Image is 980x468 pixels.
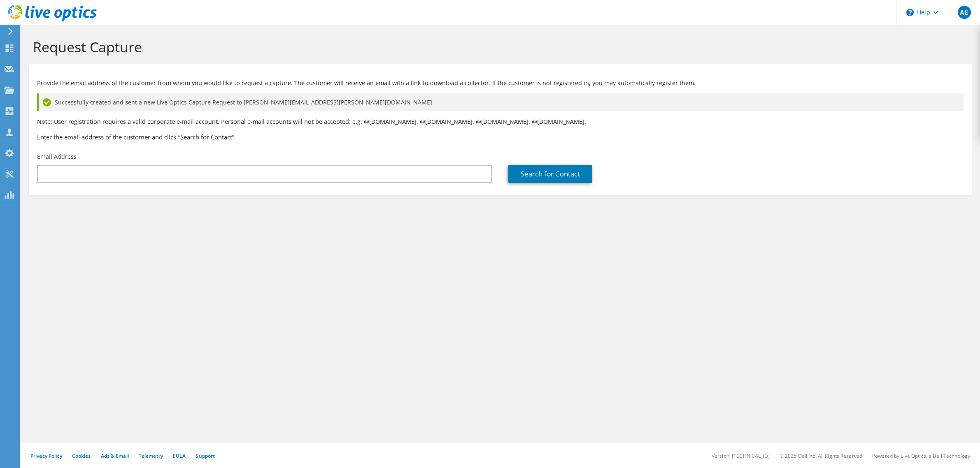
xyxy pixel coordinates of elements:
svg: \n [906,9,914,16]
a: Support [196,452,215,459]
a: Privacy Policy [30,452,62,459]
span: AE [958,6,971,19]
label: Email Address [37,153,77,161]
li: Version: [TECHNICAL_ID] [712,452,770,459]
span: Successfully created and sent a new Live Optics Capture Request to [PERSON_NAME][EMAIL_ADDRESS][P... [55,98,432,107]
a: Telemetry [139,452,163,459]
p: Provide the email address of the customer from whom you would like to request a capture. The cust... [37,79,964,88]
a: EULA [173,452,186,459]
a: Cookies [72,452,91,459]
a: Search for Contact [508,165,592,183]
li: Powered by Live Optics, a Dell Technology [872,452,970,459]
p: Note: User registration requires a valid corporate e-mail account. Personal e-mail accounts will ... [37,117,964,126]
h1: Request Capture [33,38,964,56]
li: © 2025 Dell Inc. All Rights Reserved [780,452,862,459]
a: Ads & Email [101,452,129,459]
h3: Enter the email address of the customer and click “Search for Contact”. [37,132,964,141]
